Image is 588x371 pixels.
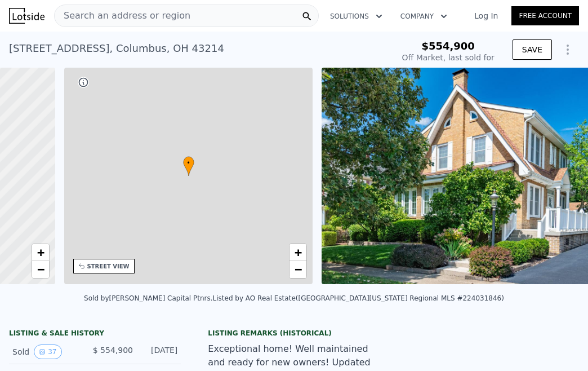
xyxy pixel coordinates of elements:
button: Show Options [556,38,579,61]
span: − [37,262,44,276]
div: Off Market, last sold for [402,52,495,63]
span: Search an address or region [55,9,190,23]
a: Free Account [511,6,579,25]
span: $554,900 [421,40,475,52]
a: Zoom out [289,261,306,278]
a: Zoom in [32,244,49,261]
a: Zoom in [289,244,306,261]
div: Listing Remarks (Historical) [208,329,380,338]
img: Lotside [9,8,44,24]
a: Zoom out [32,261,49,278]
div: LISTING & SALE HISTORY [9,329,181,340]
div: [DATE] [142,344,177,359]
div: STREET VIEW [87,262,130,271]
button: Solutions [321,6,391,26]
div: • [183,156,194,176]
span: + [295,245,302,259]
div: Listed by AO Real Estate ([GEOGRAPHIC_DATA][US_STATE] Regional MLS #224031846) [213,294,504,302]
a: Log In [461,10,511,21]
span: − [295,262,302,276]
div: Sold [12,344,84,359]
span: • [183,158,194,168]
div: [STREET_ADDRESS] , Columbus , OH 43214 [9,41,224,56]
span: $ 554,900 [93,346,133,355]
button: Company [391,6,456,26]
button: View historical data [34,344,61,359]
div: Sold by [PERSON_NAME] Capital Ptnrs . [84,294,212,302]
span: + [37,245,44,259]
button: SAVE [513,39,552,60]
